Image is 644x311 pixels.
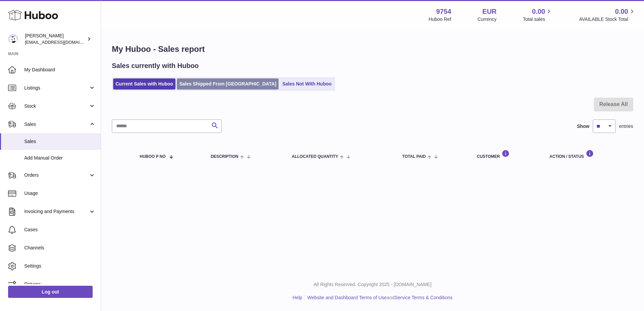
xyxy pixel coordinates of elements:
a: Log out [8,286,93,298]
label: Show [577,123,589,130]
a: 0.00 AVAILABLE Stock Total [579,7,636,23]
span: Channels [24,245,96,251]
span: Settings [24,263,96,269]
a: Service Terms & Conditions [395,295,453,300]
p: All Rights Reserved. Copyright 2025 - [DOMAIN_NAME] [106,281,639,288]
a: Sales Not With Huboo [280,78,334,90]
a: 0.00 Total sales [523,7,553,23]
a: Sales Shipped From [GEOGRAPHIC_DATA] [177,78,279,90]
a: Website and Dashboard Terms of Use [307,295,387,300]
a: Help [293,295,302,300]
div: Action / Status [549,150,626,159]
div: Customer [477,150,536,159]
span: Listings [24,85,89,91]
h2: Sales currently with Huboo [112,61,199,70]
span: Add Manual Order [24,155,96,161]
span: 0.00 [532,7,545,16]
span: 0.00 [615,7,628,16]
span: Total paid [402,154,426,159]
span: Sales [24,121,89,128]
span: Invoicing and Payments [24,208,89,215]
span: Huboo P no [140,154,166,159]
strong: 9754 [436,7,451,16]
span: My Dashboard [24,67,96,73]
span: Sales [24,138,96,145]
li: and [305,295,452,301]
div: Huboo Ref [429,16,451,23]
strong: EUR [482,7,496,16]
span: Total sales [523,16,553,23]
span: Returns [24,281,96,287]
div: Currency [478,16,497,23]
span: Cases [24,227,96,233]
img: info@fieldsluxury.london [8,34,18,44]
span: Orders [24,172,89,178]
h1: My Huboo - Sales report [112,44,633,55]
div: [PERSON_NAME] [25,33,86,45]
span: Stock [24,103,89,109]
span: entries [619,123,633,130]
span: Usage [24,190,96,197]
span: AVAILABLE Stock Total [579,16,636,23]
span: [EMAIL_ADDRESS][DOMAIN_NAME] [25,39,99,45]
span: ALLOCATED Quantity [292,154,338,159]
span: Description [211,154,238,159]
a: Current Sales with Huboo [113,78,175,90]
